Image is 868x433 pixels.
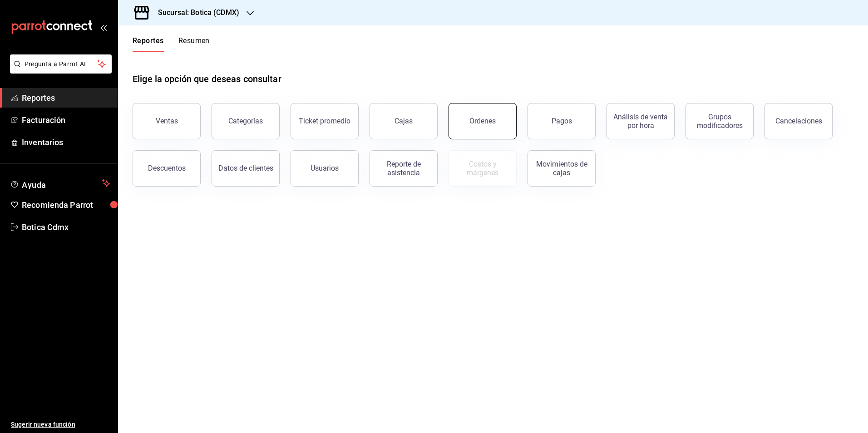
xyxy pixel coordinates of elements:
[11,420,110,429] span: Sugerir nueva función
[212,103,280,139] button: Categorías
[469,117,496,125] div: Órdenes
[528,150,596,187] button: Movimientos de cajas
[212,150,280,187] button: Datos de clientes
[775,117,822,125] div: Cancelaciones
[22,114,110,126] span: Facturación
[133,36,210,52] div: navigation tabs
[533,160,590,177] div: Movimientos de cajas
[370,150,438,187] button: Reporte de asistencia
[6,66,112,75] a: Pregunta a Parrot AI
[686,103,754,139] button: Grupos modificadores
[22,221,110,233] span: Botica Cdmx
[151,7,239,18] h3: Sucursal: Botica (CDMX)
[528,103,596,139] button: Pagos
[133,72,281,86] h1: Elige la opción que deseas consultar
[607,103,675,139] button: Análisis de venta por hora
[133,150,201,187] button: Descuentos
[449,150,517,187] button: Contrata inventarios para ver este reporte
[133,103,201,139] button: Ventas
[22,178,99,189] span: Ayuda
[395,116,413,127] div: Cajas
[22,199,110,211] span: Recomienda Parrot
[228,117,263,125] div: Categorías
[22,92,110,104] span: Reportes
[156,117,178,125] div: Ventas
[25,59,98,69] span: Pregunta a Parrot AI
[375,160,432,177] div: Reporte de asistencia
[178,36,210,52] button: Resumen
[133,36,164,52] button: Reportes
[100,24,107,31] button: open_drawer_menu
[449,103,517,139] button: Órdenes
[370,103,438,139] a: Cajas
[299,117,350,125] div: Ticket promedio
[291,103,359,139] button: Ticket promedio
[691,113,748,130] div: Grupos modificadores
[148,164,186,172] div: Descuentos
[612,113,669,130] div: Análisis de venta por hora
[454,160,511,177] div: Costos y márgenes
[218,164,273,172] div: Datos de clientes
[764,103,833,139] button: Cancelaciones
[291,150,359,187] button: Usuarios
[22,136,110,148] span: Inventarios
[552,117,572,125] div: Pagos
[10,54,112,74] button: Pregunta a Parrot AI
[311,164,339,172] div: Usuarios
